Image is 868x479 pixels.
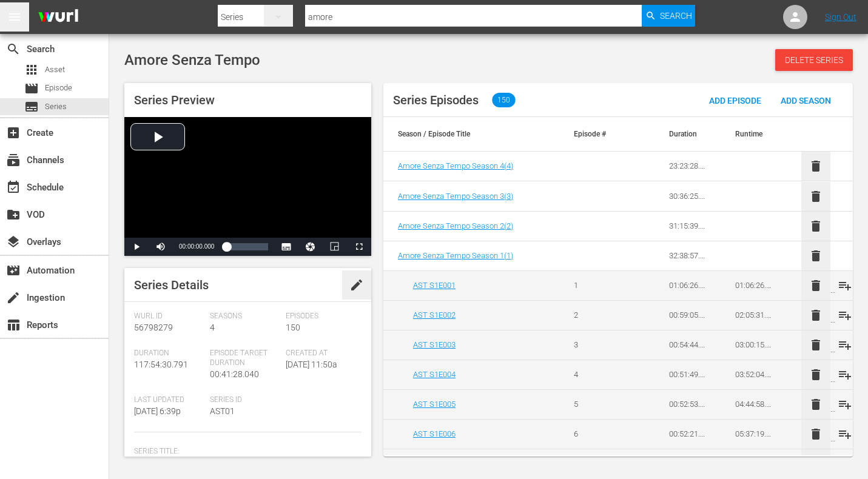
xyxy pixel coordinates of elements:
[809,427,823,441] span: delete
[801,271,830,300] button: delete
[6,126,21,140] span: Create
[398,221,513,230] a: Amore Senza Tempo Season 2(2)
[809,159,823,173] span: delete
[398,161,513,170] span: Amore Senza Tempo Season 4 ( 4 )
[413,400,456,409] a: AST S1E005
[838,367,852,382] span: playlist_add
[24,81,39,96] span: Episode
[45,64,65,76] span: Asset
[210,312,280,321] span: Seasons
[801,182,830,211] button: delete
[559,300,625,330] td: 2
[398,161,513,170] a: Amore Senza Tempo Season 4(4)
[809,278,823,293] span: delete
[721,389,787,419] td: 04:44:58.217
[134,312,204,321] span: Wurl Id
[226,243,268,250] div: Progress Bar
[825,12,856,22] a: Sign Out
[134,278,209,292] span: Series Details
[393,93,479,107] span: Series Episodes
[721,300,787,330] td: 02:05:31.333
[29,3,87,32] img: ans4CAIJ8jUAAAAAAAAAAAAAAAAAAAAAAAAgQb4GAAAAAAAAAAAAAAAAAAAAAAAAJMjXAAAAAAAAAAAAAAAAAAAAAAAAgAT5G...
[342,270,371,300] button: edit
[801,420,830,449] button: delete
[654,152,721,181] td: 23:23:28.183
[559,270,625,300] td: 1
[559,360,625,389] td: 4
[654,419,721,449] td: 00:52:21.388
[559,117,625,151] th: Episode #
[179,243,214,250] span: 00:00:00.000
[6,318,21,332] span: Reports
[801,212,830,241] button: delete
[210,349,280,368] span: Episode Target Duration
[721,360,787,389] td: 03:52:04.509
[347,238,371,256] button: Fullscreen
[809,219,823,233] span: delete
[492,93,515,107] span: 150
[286,323,300,332] span: 150
[286,312,355,321] span: Episodes
[830,271,860,300] button: playlist_add
[134,349,204,358] span: Duration
[830,360,860,389] button: playlist_add
[210,395,280,405] span: Series ID
[801,449,830,478] button: delete
[323,238,347,256] button: Picture-in-Picture
[124,238,149,256] button: Play
[6,42,21,56] span: Search
[134,360,188,369] span: 117:54:30.791
[134,447,355,457] span: Series Title:
[6,290,21,305] span: Ingestion
[210,406,235,416] span: AST01
[24,99,39,114] span: Series
[801,301,830,330] button: delete
[830,330,860,360] button: playlist_add
[809,367,823,382] span: delete
[838,397,852,412] span: playlist_add
[134,406,181,416] span: [DATE] 6:39p
[838,427,852,441] span: playlist_add
[6,235,21,249] span: Overlays
[6,153,21,167] span: Channels
[7,10,22,24] span: menu
[398,192,513,201] a: Amore Senza Tempo Season 3(3)
[298,238,323,256] button: Jump To Time
[149,238,173,256] button: Mute
[6,263,21,278] span: Automation
[721,117,787,151] th: Runtime
[721,270,787,300] td: 01:06:26.025
[398,221,513,230] span: Amore Senza Tempo Season 2 ( 2 )
[838,308,852,323] span: playlist_add
[383,117,559,151] th: Season / Episode Title
[134,93,215,107] span: Series Preview
[809,397,823,412] span: delete
[771,89,841,111] button: Add Season
[210,323,215,332] span: 4
[654,270,721,300] td: 01:06:26.025
[286,349,355,358] span: Created At
[654,300,721,330] td: 00:59:05.308
[801,390,830,419] button: delete
[134,323,173,332] span: 56798279
[398,251,513,260] a: Amore Senza Tempo Season 1(1)
[654,241,721,270] td: 32:38:57.610
[775,49,853,71] button: Delete Series
[660,5,692,27] span: Search
[413,281,456,290] a: AST S1E001
[210,369,259,379] span: 00:41:28.040
[413,370,456,379] a: AST S1E004
[413,429,456,438] a: AST S1E006
[124,117,371,256] div: Video Player
[809,189,823,204] span: delete
[559,449,625,478] td: 7
[838,338,852,352] span: playlist_add
[654,117,721,151] th: Duration
[398,192,513,201] span: Amore Senza Tempo Season 3 ( 3 )
[654,389,721,419] td: 00:52:53.708
[721,449,787,478] td: 06:25:46.473
[654,449,721,478] td: 00:48:26.868
[654,330,721,360] td: 00:54:44.148
[654,182,721,212] td: 30:36:25.000
[830,390,860,419] button: playlist_add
